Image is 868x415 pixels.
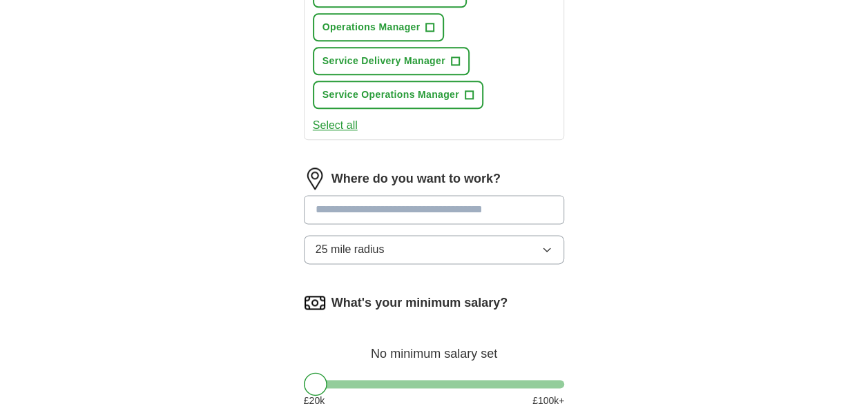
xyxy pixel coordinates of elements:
button: Select all [313,117,358,134]
div: No minimum salary set [304,330,565,363]
button: Operations Manager [313,13,445,41]
img: location.png [304,168,326,190]
span: £ 20 k [304,394,325,408]
label: Where do you want to work? [331,170,501,188]
span: 25 mile radius [316,241,385,258]
span: £ 100 k+ [532,394,564,408]
label: What's your minimum salary? [331,294,508,312]
span: Service Operations Manager [322,88,459,102]
img: salary.png [304,292,326,314]
button: 25 mile radius [304,235,565,264]
span: Operations Manager [322,20,421,34]
button: Service Operations Manager [313,81,483,109]
button: Service Delivery Manager [313,47,470,75]
span: Service Delivery Manager [322,54,445,68]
